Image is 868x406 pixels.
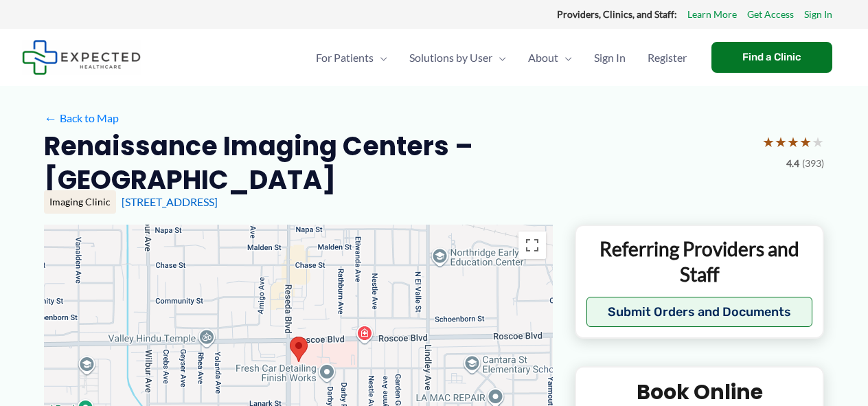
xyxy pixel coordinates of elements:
[586,297,812,327] button: Submit Orders and Documents
[122,195,218,208] a: [STREET_ADDRESS]
[518,232,546,259] button: Toggle fullscreen view
[804,5,832,23] a: Sign In
[747,5,794,23] a: Get Access
[528,34,558,82] span: About
[812,129,824,155] span: ★
[557,8,677,20] strong: Providers, Clinics, and Staff:
[44,190,116,214] div: Imaging Clinic
[374,34,387,82] span: Menu Toggle
[762,129,775,155] span: ★
[316,34,374,82] span: For Patients
[492,34,506,82] span: Menu Toggle
[799,129,812,155] span: ★
[802,155,824,172] span: (393)
[305,34,398,82] a: For PatientsMenu Toggle
[44,129,751,197] h2: Renaissance Imaging Centers – [GEOGRAPHIC_DATA]
[398,34,517,82] a: Solutions by UserMenu Toggle
[587,379,812,405] h2: Book Online
[305,34,698,82] nav: Primary Site Navigation
[786,155,799,172] span: 4.4
[775,129,787,155] span: ★
[22,40,141,75] img: Expected Healthcare Logo - side, dark font, small
[409,34,492,82] span: Solutions by User
[586,236,812,286] p: Referring Providers and Staff
[648,34,687,82] span: Register
[44,108,119,128] a: ←Back to Map
[558,34,572,82] span: Menu Toggle
[787,129,799,155] span: ★
[594,34,626,82] span: Sign In
[711,42,832,73] a: Find a Clinic
[637,34,698,82] a: Register
[583,34,637,82] a: Sign In
[44,111,57,124] span: ←
[687,5,737,23] a: Learn More
[517,34,583,82] a: AboutMenu Toggle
